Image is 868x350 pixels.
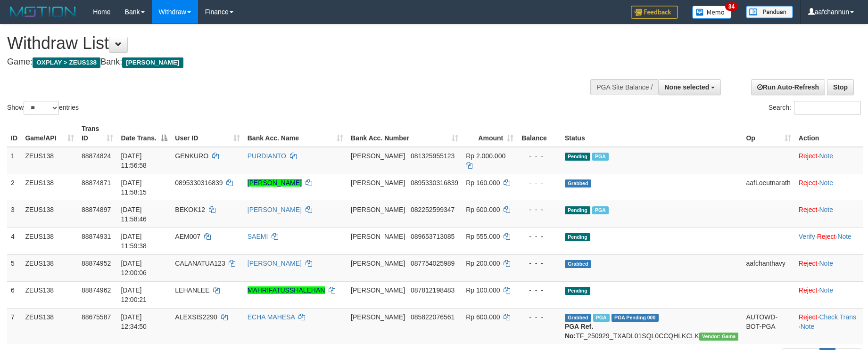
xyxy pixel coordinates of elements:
span: Rp 2.000.000 [466,152,505,160]
span: Marked by aafsolysreylen [592,153,609,161]
span: None selected [664,83,709,91]
span: Copy 089653713085 to clipboard [411,233,455,240]
img: Button%20Memo.svg [692,6,732,19]
td: 5 [7,254,21,281]
th: Status [561,120,743,147]
a: Reject [799,260,818,267]
td: ZEUS138 [21,147,78,174]
td: · · [795,308,863,344]
a: SAEMI [248,233,268,240]
td: ZEUS138 [21,281,78,308]
span: 0895330316839 [175,179,223,187]
span: Copy 087754025989 to clipboard [411,260,455,267]
span: Pending [565,206,590,214]
td: 2 [7,174,21,201]
span: GENKURO [175,152,208,160]
span: Rp 200.000 [466,260,500,267]
span: Pending [565,153,590,161]
td: ZEUS138 [21,254,78,281]
span: 34 [725,2,738,11]
a: Reject [799,179,818,187]
div: - - - [521,151,557,161]
h4: Game: Bank: [7,57,569,67]
span: [DATE] 12:00:06 [121,260,147,277]
span: [PERSON_NAME] [351,206,405,213]
td: ZEUS138 [21,228,78,254]
td: aafLoeutnarath [742,174,794,201]
h1: Withdraw List [7,34,569,53]
span: [DATE] 12:34:50 [121,313,147,330]
span: Rp 600.000 [466,206,500,213]
a: [PERSON_NAME] [248,179,302,187]
td: · [795,254,863,281]
span: Copy 081325955123 to clipboard [411,152,455,160]
span: Copy 0895330316839 to clipboard [411,179,458,187]
th: Op: activate to sort column ascending [742,120,794,147]
div: PGA Site Balance / [590,79,658,95]
a: Note [819,152,833,160]
span: Vendor URL: https://trx31.1velocity.biz [699,333,739,341]
span: AEM007 [175,233,200,240]
span: Pending [565,233,590,241]
a: Stop [827,79,854,95]
th: Bank Acc. Name: activate to sort column ascending [244,120,347,147]
a: Reject [817,233,836,240]
span: [PERSON_NAME] [351,233,405,240]
th: Trans ID: activate to sort column ascending [78,120,117,147]
div: - - - [521,232,557,241]
a: Run Auto-Refresh [751,79,825,95]
span: [PERSON_NAME] [351,313,405,321]
span: [PERSON_NAME] [351,260,405,267]
div: - - - [521,285,557,295]
span: [PERSON_NAME] [351,286,405,294]
td: 6 [7,281,21,308]
span: [DATE] 11:56:58 [121,152,147,169]
td: · [795,281,863,308]
button: None selected [658,79,721,95]
a: Note [801,323,815,330]
span: 88874962 [82,286,111,294]
a: Reject [799,286,818,294]
span: OXPLAY > ZEUS138 [33,57,100,68]
td: AUTOWD-BOT-PGA [742,308,794,344]
a: [PERSON_NAME] [248,206,302,213]
div: - - - [521,259,557,268]
th: ID [7,120,21,147]
td: 4 [7,228,21,254]
td: 3 [7,201,21,228]
label: Search: [769,101,861,115]
span: Grabbed [565,260,591,268]
td: ZEUS138 [21,308,78,344]
td: aafchanthavy [742,254,794,281]
th: Balance [517,120,561,147]
a: Reject [799,206,818,213]
span: Grabbed [565,179,591,187]
input: Search: [794,101,861,115]
span: Rp 100.000 [466,286,500,294]
span: ALEXSIS2290 [175,313,217,321]
a: PURDIANTO [248,152,286,160]
span: [PERSON_NAME] [351,179,405,187]
a: Check Trans [819,313,856,321]
td: TF_250929_TXADL01SQL0CCQHLKCLK [561,308,743,344]
span: Marked by aafpengsreynich [593,314,610,322]
span: Copy 085822076561 to clipboard [411,313,455,321]
a: Reject [799,152,818,160]
span: [DATE] 11:58:15 [121,179,147,196]
span: CALANATUA123 [175,260,225,267]
img: panduan.png [746,6,793,18]
span: 88874871 [82,179,111,187]
span: [DATE] 12:00:21 [121,286,147,303]
span: [PERSON_NAME] [122,57,183,68]
a: Note [837,233,851,240]
span: Rp 600.000 [466,313,500,321]
td: ZEUS138 [21,174,78,201]
span: Copy 087812198483 to clipboard [411,286,455,294]
span: [DATE] 11:59:38 [121,233,147,250]
span: LEHANLEE [175,286,209,294]
span: 88874897 [82,206,111,213]
td: · · [795,228,863,254]
td: 7 [7,308,21,344]
td: · [795,174,863,201]
th: Game/API: activate to sort column ascending [21,120,78,147]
